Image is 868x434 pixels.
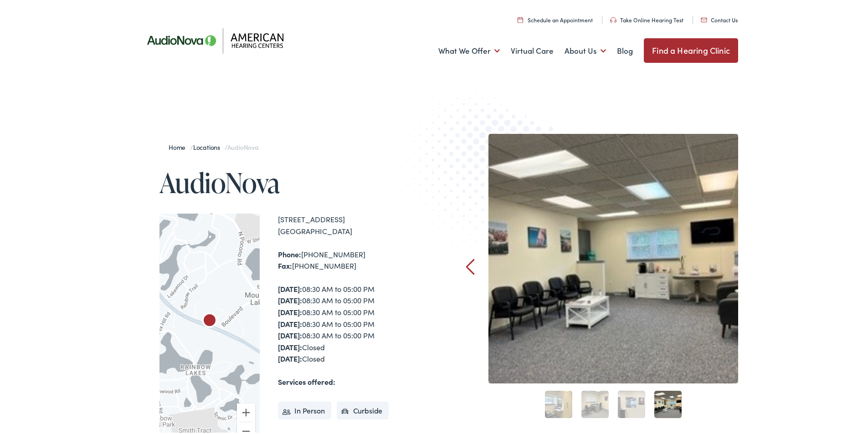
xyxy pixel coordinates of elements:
img: utility icon [518,15,523,21]
h1: AudioNova [159,166,437,196]
span: AudioNova [227,141,258,150]
span: / / [169,141,258,150]
strong: [DATE]: [278,293,302,303]
a: About Us [565,32,606,66]
strong: [DATE]: [278,352,302,362]
li: Curbside [337,400,389,418]
li: In Person [278,400,331,418]
a: 1 [545,389,572,416]
a: 2 [581,389,609,416]
strong: [DATE]: [278,340,302,350]
div: 08:30 AM to 05:00 PM 08:30 AM to 05:00 PM 08:30 AM to 05:00 PM 08:30 AM to 05:00 PM 08:30 AM to 0... [278,281,437,363]
a: Contact Us [701,14,738,22]
strong: Services offered: [278,375,335,385]
div: [STREET_ADDRESS] [GEOGRAPHIC_DATA] [278,212,437,235]
a: Prev [466,257,475,273]
strong: [DATE]: [278,328,302,338]
a: Schedule an Appointment [518,14,593,22]
a: Locations [193,141,225,150]
a: 3 [618,389,645,416]
div: AudioNova [199,309,221,331]
strong: [DATE]: [278,305,302,315]
strong: [DATE]: [278,317,302,327]
a: Home [169,141,190,150]
a: 4 [654,389,682,416]
a: Take Online Hearing Test [610,14,683,22]
strong: Fax: [278,259,292,269]
a: What We Offer [438,32,500,66]
a: Virtual Care [511,32,554,66]
strong: Phone: [278,247,301,257]
img: utility icon [610,15,616,21]
div: [PHONE_NUMBER] [PHONE_NUMBER] [278,247,437,270]
a: Find a Hearing Clinic [644,36,738,61]
img: utility icon [701,16,707,20]
button: Zoom in [237,402,255,420]
strong: [DATE]: [278,282,302,292]
a: Blog [617,32,633,66]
